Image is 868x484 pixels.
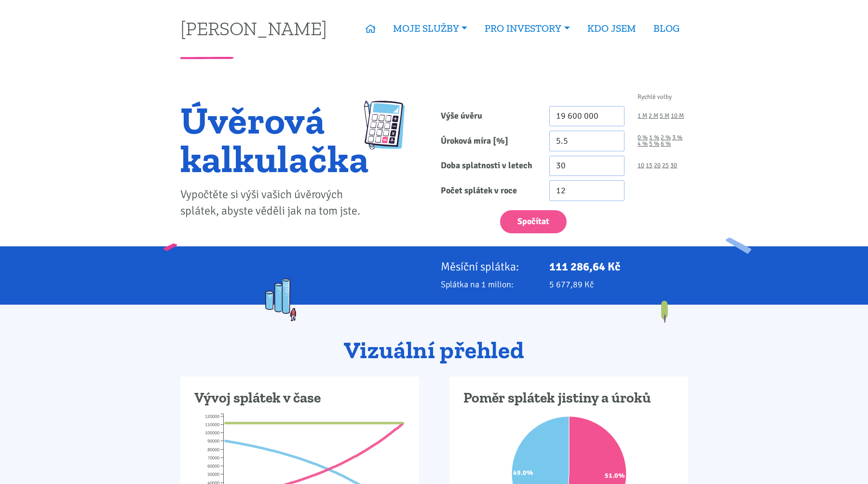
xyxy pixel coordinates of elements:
[207,463,219,469] tspan: 60000
[649,134,659,141] a: 1 %
[434,180,542,201] label: Počet splátek v roce
[646,162,652,169] a: 15
[671,113,684,119] a: 10 M
[660,113,669,119] a: 5 M
[204,414,219,419] tspan: 120000
[434,131,542,151] label: Úroková míra [%]
[180,337,688,363] h2: Vizuální přehled
[649,141,659,147] a: 5 %
[549,260,688,273] p: 111 286,64 Kč
[384,17,476,40] a: MOJE SLUŽBY
[180,101,369,178] h1: Úvěrová kalkulačka
[637,162,644,169] a: 10
[637,94,672,100] span: Rychlé volby
[637,113,647,119] a: 1 M
[194,389,405,407] h3: Vývoj splátek v čase
[500,210,567,234] button: Spočítat
[207,438,219,444] tspan: 90000
[463,389,674,407] h3: Poměr splátek jistiny a úroků
[662,162,669,169] a: 25
[579,17,645,40] a: KDO JSEM
[180,187,369,219] p: Vypočtěte si výši vašich úvěrových splátek, abyste věděli jak na tom jste.
[661,141,671,147] a: 6 %
[549,278,688,291] p: 5 677,89 Kč
[434,106,542,127] label: Výše úvěru
[672,134,682,141] a: 3 %
[645,17,688,40] a: BLOG
[441,278,536,291] p: Splátka na 1 milion:
[204,430,219,436] tspan: 100000
[661,134,671,141] a: 2 %
[207,455,219,461] tspan: 70000
[654,162,661,169] a: 20
[476,17,578,40] a: PRO INVESTORY
[441,260,536,273] p: Měsíční splátka:
[204,422,219,428] tspan: 110000
[207,447,219,453] tspan: 80000
[670,162,677,169] a: 30
[649,113,658,119] a: 2 M
[207,471,219,477] tspan: 50000
[637,141,648,147] a: 4 %
[434,156,542,176] label: Doba splatnosti v letech
[180,19,327,38] a: [PERSON_NAME]
[637,134,648,141] a: 0 %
